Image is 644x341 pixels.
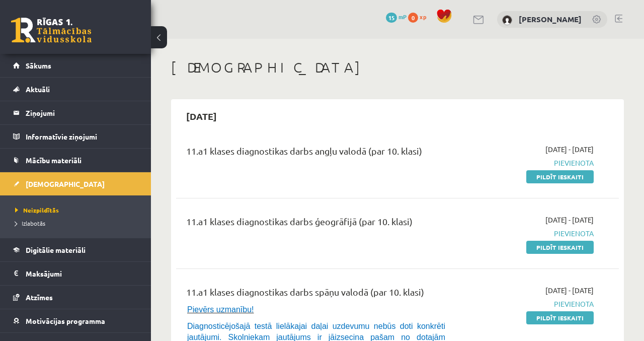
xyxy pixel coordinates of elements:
span: Atzīmes [26,293,53,302]
span: 0 [408,13,418,23]
a: 0 xp [408,13,431,21]
a: Motivācijas programma [13,309,138,332]
a: Sākums [13,54,138,77]
span: Mācību materiāli [26,156,82,165]
a: [DEMOGRAPHIC_DATA] [13,172,138,195]
a: Digitālie materiāli [13,238,138,261]
span: [DATE] - [DATE] [545,285,594,296]
div: 11.a1 klases diagnostikas darbs spāņu valodā (par 10. klasi) [186,285,453,304]
a: Maksājumi [13,262,138,285]
span: Pievērs uzmanību! [187,305,254,314]
span: Pievienota [468,299,594,309]
span: Sākums [26,61,51,70]
img: Agata Kapisterņicka [502,15,512,25]
a: Ziņojumi [13,101,138,124]
div: 11.a1 klases diagnostikas darbs ģeogrāfijā (par 10. klasi) [186,215,453,233]
a: Pildīt ieskaiti [526,311,594,324]
span: mP [398,13,407,21]
a: Aktuāli [13,78,138,101]
a: Neizpildītās [15,206,141,215]
h2: [DATE] [176,104,227,128]
div: 11.a1 klases diagnostikas darbs angļu valodā (par 10. klasi) [186,144,453,163]
legend: Informatīvie ziņojumi [26,125,138,148]
a: Pildīt ieskaiti [526,241,594,254]
span: 15 [386,13,397,23]
span: Motivācijas programma [26,316,105,325]
a: Atzīmes [13,286,138,309]
legend: Ziņojumi [26,101,138,124]
span: Pievienota [468,158,594,168]
a: Informatīvie ziņojumi [13,125,138,148]
span: Digitālie materiāli [26,245,86,254]
span: Aktuāli [26,85,50,94]
span: [DEMOGRAPHIC_DATA] [26,179,105,188]
span: xp [420,13,426,21]
a: Pildīt ieskaiti [526,170,594,183]
span: Pievienota [468,228,594,239]
legend: Maksājumi [26,262,138,285]
span: Neizpildītās [15,206,59,214]
a: Rīgas 1. Tālmācības vidusskola [11,18,92,43]
span: Izlabotās [15,219,45,227]
a: Mācību materiāli [13,149,138,172]
span: [DATE] - [DATE] [545,215,594,225]
a: Izlabotās [15,219,141,228]
span: [DATE] - [DATE] [545,144,594,155]
h1: [DEMOGRAPHIC_DATA] [171,59,624,76]
a: [PERSON_NAME] [519,14,582,24]
a: 15 mP [386,13,407,21]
